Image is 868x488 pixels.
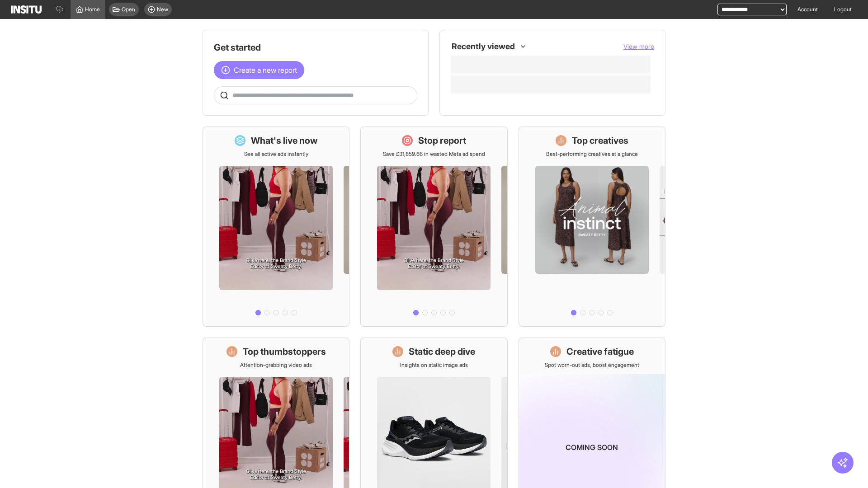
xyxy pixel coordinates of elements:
[240,361,312,369] p: Attention-grabbing video ads
[243,345,326,358] h1: Top thumbstoppers
[572,134,628,147] h1: Top creatives
[251,134,318,147] h1: What's live now
[214,61,304,79] button: Create a new report
[234,65,297,75] span: Create a new report
[383,150,485,158] p: Save £31,859.66 in wasted Meta ad spend
[546,150,638,158] p: Best-performing creatives at a glance
[203,127,349,327] a: What's live nowSee all active ads instantly
[623,42,654,50] span: View more
[214,41,417,54] h1: Get started
[623,42,654,51] button: View more
[409,345,475,358] h1: Static deep dive
[400,361,468,369] p: Insights on static image ads
[122,6,135,13] span: Open
[11,5,42,14] img: Logo
[85,6,100,13] span: Home
[519,127,665,327] a: Top creativesBest-performing creatives at a glance
[418,134,466,147] h1: Stop report
[244,150,308,158] p: See all active ads instantly
[360,127,507,327] a: Stop reportSave £31,859.66 in wasted Meta ad spend
[157,6,168,13] span: New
